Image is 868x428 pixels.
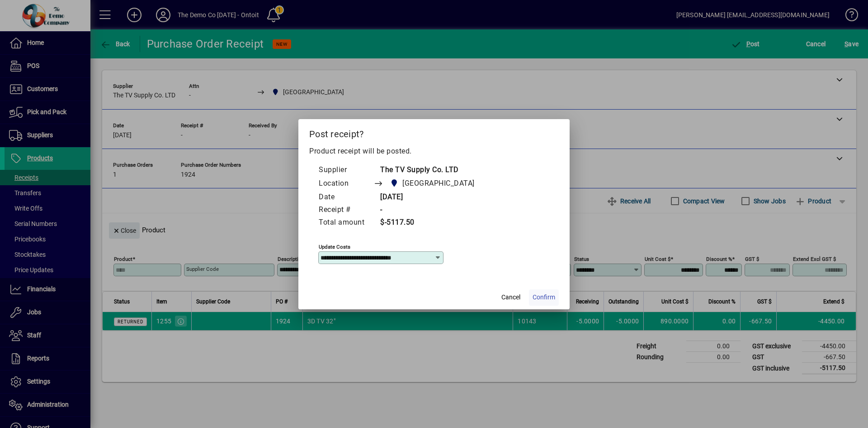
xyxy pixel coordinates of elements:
[533,293,555,302] span: Confirm
[529,289,559,306] button: Confirm
[373,164,492,177] td: The TV Supply Co. LTD
[373,216,492,229] td: $-5117.50
[318,177,373,191] td: Location
[298,119,570,145] h2: Post receipt?
[387,177,478,190] span: Auckland
[373,204,492,216] td: -
[319,243,350,250] mat-label: Update costs
[318,204,373,216] td: Receipt #
[501,293,520,302] span: Cancel
[318,164,373,177] td: Supplier
[309,146,559,157] p: Product receipt will be posted.
[373,191,492,204] td: [DATE]
[402,178,475,189] span: [GEOGRAPHIC_DATA]
[496,289,525,306] button: Cancel
[318,216,373,229] td: Total amount
[318,191,373,204] td: Date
